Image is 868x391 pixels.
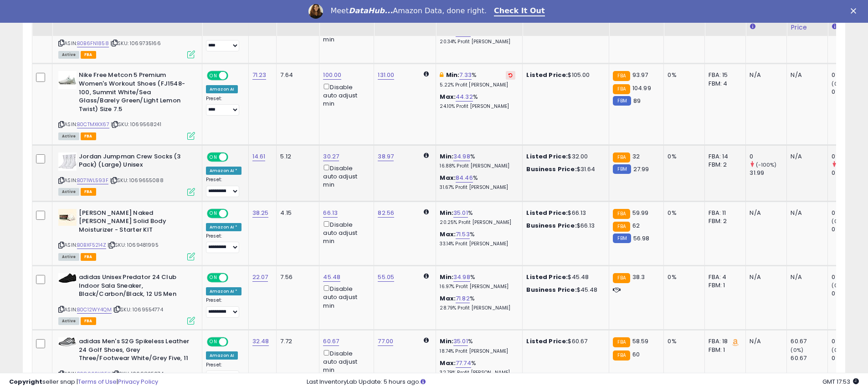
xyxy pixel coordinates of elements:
[832,23,837,31] small: Avg BB Share.
[791,71,821,79] div: N/A
[709,273,739,281] div: FBA: 4
[323,348,367,375] div: Disable auto adjust min
[668,71,698,79] div: 0%
[79,209,190,237] b: [PERSON_NAME] Naked [PERSON_NAME] Solid Body Moisturizer - Starter KIT
[709,281,739,289] div: FBM: 1
[791,337,827,345] div: 60.67
[206,31,241,51] div: Preset:
[750,152,786,161] div: 0
[750,71,780,79] div: N/A
[633,165,649,173] span: 27.99
[526,165,576,173] b: Business Price:
[206,167,241,175] div: Amazon AI *
[206,287,241,295] div: Amazon AI *
[632,152,640,161] span: 32
[440,219,515,226] p: 20.25% Profit [PERSON_NAME]
[668,337,698,345] div: 0%
[526,209,602,217] div: $66.13
[77,241,106,249] a: B0BXF5214Z
[613,152,630,162] small: FBA
[440,184,515,191] p: 31.67% Profit [PERSON_NAME]
[822,377,859,386] span: 2025-09-17 17:53 GMT
[208,274,219,282] span: ON
[456,173,473,183] a: 84.46
[440,359,456,367] b: Max:
[440,209,515,226] div: %
[206,362,241,382] div: Preset:
[424,71,429,77] i: Calculated using Dynamic Max Price.
[440,230,515,247] div: %
[440,294,456,303] b: Max:
[227,72,241,80] span: OFF
[750,169,786,177] div: 31.99
[81,132,96,140] span: FBA
[81,51,96,59] span: FBA
[79,337,190,365] b: adidas Men's S2G Spikeless Leather 24 Golf Shoes, Grey Three/Footwear White/Grey Five, 11
[440,337,453,345] b: Min:
[280,209,312,217] div: 4.15
[323,163,367,189] div: Disable auto adjust min
[526,285,576,294] b: Business Price:
[58,71,195,138] div: ASIN:
[456,359,471,368] a: 77.74
[756,161,777,168] small: (-100%)
[440,174,515,191] div: %
[632,350,640,359] span: 60
[58,7,195,57] div: ASIN:
[208,338,219,346] span: ON
[58,71,77,89] img: 31cVYYcpjxL._SL40_.jpg
[208,72,219,80] span: ON
[206,233,241,254] div: Preset:
[526,152,602,161] div: $32.00
[58,132,79,140] span: All listings currently available for purchase on Amazon
[613,164,631,174] small: FBM
[111,121,161,128] span: | SKU: 1069568241
[526,286,602,294] div: $45.48
[307,378,859,386] div: Last InventoryLab Update: 5 hours ago.
[58,51,79,59] span: All listings currently available for purchase on Amazon
[79,152,190,172] b: Jordan Jumpman Crew Socks (3 Pack) (Large) Unisex
[77,177,108,184] a: B071WL593F
[440,348,515,355] p: 18.74% Profit [PERSON_NAME]
[9,378,158,386] div: seller snap | |
[832,218,844,225] small: (0%)
[208,209,219,217] span: ON
[108,241,159,249] span: | SKU: 1069481995
[456,230,470,239] a: 71.53
[613,209,630,219] small: FBA
[709,161,739,169] div: FBM: 2
[440,103,515,110] p: 24.10% Profit [PERSON_NAME]
[206,351,238,360] div: Amazon AI
[308,4,323,19] img: Profile image for Georgie
[323,273,340,282] a: 45.48
[81,317,96,325] span: FBA
[323,82,367,108] div: Disable auto adjust min
[791,152,821,161] div: N/A
[440,337,515,354] div: %
[526,208,568,217] b: Listed Price:
[440,273,453,281] b: Min:
[526,221,576,230] b: Business Price:
[709,209,739,217] div: FBA: 11
[709,217,739,225] div: FBM: 2
[9,377,42,386] strong: Copyright
[440,152,515,169] div: %
[613,71,630,81] small: FBA
[613,222,630,232] small: FBA
[632,221,640,230] span: 62
[440,28,515,45] div: %
[750,209,780,217] div: N/A
[613,337,630,347] small: FBA
[323,152,339,161] a: 30.27
[613,350,630,361] small: FBA
[791,209,821,217] div: N/A
[791,354,827,362] div: 60.67
[633,234,650,243] span: 56.98
[77,306,112,314] a: B0C12WY4QM
[378,208,394,218] a: 82.56
[632,208,649,217] span: 59.99
[323,337,339,346] a: 60.67
[252,71,267,80] a: 71.23
[613,273,630,283] small: FBA
[208,153,219,161] span: ON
